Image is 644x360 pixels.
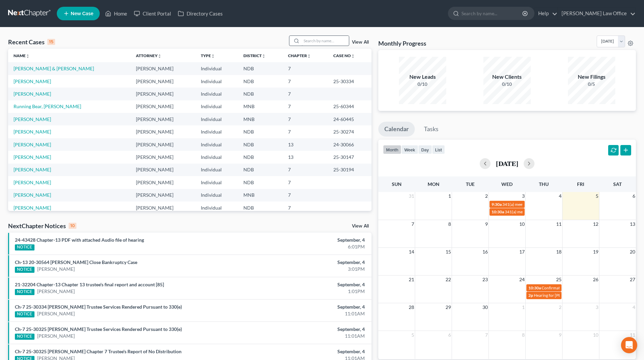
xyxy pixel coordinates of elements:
[428,181,439,187] span: Mon
[238,113,283,125] td: MNB
[174,7,226,20] a: Directory Cases
[130,88,195,100] td: [PERSON_NAME]
[130,62,195,75] td: [PERSON_NAME]
[461,7,523,20] input: Search by name...
[243,53,266,58] a: Districtunfold_more
[14,53,30,58] a: Nameunfold_more
[253,310,365,317] div: 11:01AM
[283,125,328,138] td: 7
[238,88,283,100] td: NDB
[352,224,369,229] a: View All
[528,293,533,298] span: 2p
[15,259,137,265] a: Ch-13 20-30564 [PERSON_NAME] Close Bankruptcy Case
[130,100,195,113] td: [PERSON_NAME]
[15,326,182,332] a: Ch-7 25-30325 [PERSON_NAME] Trustee Services Rendered Pursuant to 330(e)
[283,100,328,113] td: 7
[8,38,55,46] div: Recent Cases
[14,142,51,147] a: [PERSON_NAME]
[408,275,415,284] span: 21
[466,181,475,187] span: Tue
[492,209,504,214] span: 10:30a
[392,181,402,187] span: Sun
[14,78,51,84] a: [PERSON_NAME]
[328,113,372,125] td: 24-60445
[577,181,584,187] span: Fri
[283,201,328,214] td: 7
[14,129,51,135] a: [PERSON_NAME]
[14,205,51,211] a: [PERSON_NAME]
[629,331,636,339] span: 11
[378,122,415,137] a: Calendar
[432,145,445,154] button: list
[15,237,144,243] a: 24-43428 Chapter-13 PDF with attached Audio file of hearing
[15,334,34,340] div: NOTICE
[592,220,599,228] span: 12
[383,145,401,154] button: month
[253,348,365,355] div: September, 4
[195,151,238,163] td: Individual
[283,164,328,176] td: 7
[558,303,562,311] span: 2
[201,53,215,58] a: Typeunfold_more
[328,164,372,176] td: 25-30194
[328,151,372,163] td: 25-30147
[37,266,75,272] a: [PERSON_NAME]
[238,189,283,201] td: MNB
[8,222,76,230] div: NextChapter Notices
[14,91,51,97] a: [PERSON_NAME]
[632,192,636,200] span: 6
[130,151,195,163] td: [PERSON_NAME]
[408,303,415,311] span: 28
[483,73,531,81] div: New Clients
[283,88,328,100] td: 7
[283,189,328,201] td: 7
[302,36,349,46] input: Search by name...
[15,349,182,354] a: Ch-7 25-30325 [PERSON_NAME] Chapter 7 Trustee's Report of No Distribution
[238,151,283,163] td: NDB
[595,192,599,200] span: 5
[519,275,525,284] span: 24
[482,303,488,311] span: 30
[568,73,615,81] div: New Filings
[195,100,238,113] td: Individual
[408,248,415,256] span: 14
[288,53,311,58] a: Chapterunfold_more
[519,248,525,256] span: 17
[283,75,328,88] td: 7
[328,138,372,151] td: 24-30066
[352,40,369,45] a: View All
[283,151,328,163] td: 13
[14,116,51,122] a: [PERSON_NAME]
[401,145,418,154] button: week
[555,275,562,284] span: 25
[14,66,94,71] a: [PERSON_NAME] & [PERSON_NAME]
[492,202,502,207] span: 9:30a
[253,281,365,288] div: September, 4
[629,275,636,284] span: 27
[238,176,283,189] td: NDB
[130,125,195,138] td: [PERSON_NAME]
[408,192,415,200] span: 31
[351,54,355,58] i: unfold_more
[621,337,637,353] div: Open Intercom Messenger
[283,138,328,151] td: 13
[130,113,195,125] td: [PERSON_NAME]
[399,81,446,88] div: 0/10
[445,275,452,284] span: 22
[71,11,93,16] span: New Case
[592,248,599,256] span: 19
[555,220,562,228] span: 11
[15,304,182,310] a: Ch-7 25-30334 [PERSON_NAME] Trustee Services Rendered Pursuant to 330(e)
[283,62,328,75] td: 7
[253,266,365,272] div: 3:01PM
[328,100,372,113] td: 25-60344
[505,209,570,214] span: 341(a) meeting for [PERSON_NAME]
[484,331,488,339] span: 7
[445,248,452,256] span: 15
[519,220,525,228] span: 10
[399,73,446,81] div: New Leads
[482,248,488,256] span: 16
[102,7,130,20] a: Home
[130,201,195,214] td: [PERSON_NAME]
[15,267,34,273] div: NOTICE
